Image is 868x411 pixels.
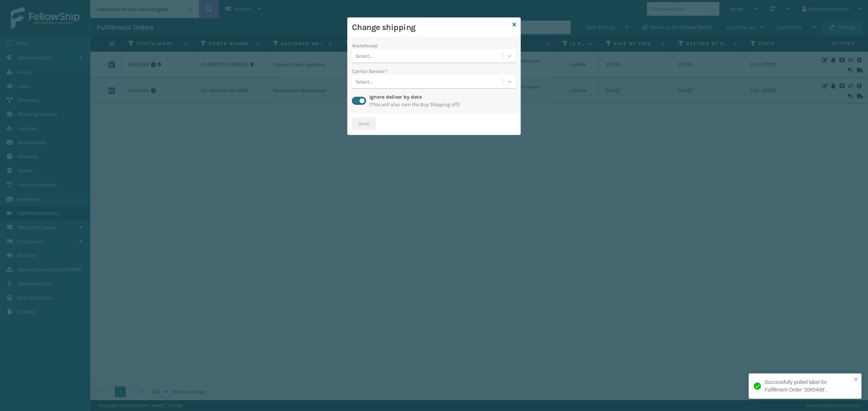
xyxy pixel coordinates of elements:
[854,376,859,383] button: close
[352,22,510,33] h3: Change shipping
[369,94,422,100] label: Ignore deliver by date
[352,117,376,130] button: Save
[352,68,388,75] label: Carrier Service
[352,42,378,49] label: Warehouse
[356,52,373,60] div: Select...
[356,78,373,86] div: Select...
[369,101,460,108] span: (This will also turn the Buy Shipping off)
[765,378,851,394] div: Successfully pulled label for Fulfillment Order '2065408'.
